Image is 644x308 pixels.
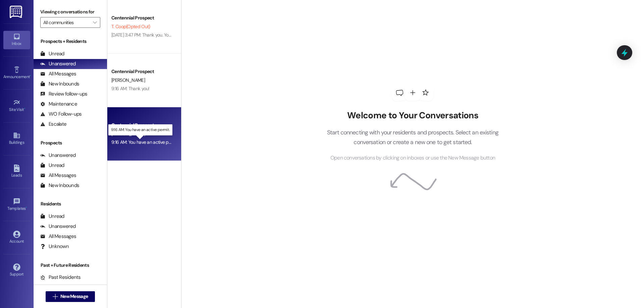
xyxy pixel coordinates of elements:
span: • [24,106,25,111]
a: Templates • [3,196,30,214]
div: 9:16 AM: You have an active permit. [111,139,179,145]
div: Review follow-ups [40,90,87,98]
img: ResiDesk Logo [10,6,23,18]
a: Support [3,261,30,280]
a: Inbox [3,31,30,49]
div: Unanswered [40,223,76,230]
p: Start connecting with your residents and prospects. Select an existing conversation or create a n... [317,128,508,147]
div: Centennial Prospect [111,122,173,129]
div: All Messages [40,70,76,77]
input: All communities [43,17,90,28]
div: Unread [40,213,64,220]
span: [PERSON_NAME] [111,131,145,137]
span: T. Coop (Opted Out) [111,23,150,29]
div: New Inbounds [40,80,79,87]
a: Site Visit • [3,97,30,115]
a: Account [3,229,30,247]
div: Unanswered [40,152,76,159]
div: [DATE] 3:47 PM: Thank you. You will no longer receive texts from this thread. Please reply with '... [111,32,442,38]
span: • [26,205,27,210]
div: Unknown [40,243,69,250]
button: New Message [46,291,95,302]
a: Leads [3,163,30,181]
div: Escalate [40,121,66,128]
a: Buildings [3,130,30,148]
div: Past + Future Residents [34,262,107,269]
div: All Messages [40,233,76,240]
div: Past Residents [40,274,81,281]
label: Viewing conversations for [40,7,100,17]
div: Unanswered [40,60,76,67]
span: Open conversations by clicking on inboxes or use the New Message button [330,154,495,162]
div: Prospects + Residents [34,38,107,45]
i:  [53,294,58,299]
div: Maintenance [40,101,77,108]
span: New Message [60,293,88,300]
div: Unread [40,162,64,169]
div: All Messages [40,172,76,179]
h2: Welcome to Your Conversations [317,110,508,121]
div: 9:16 AM: Thank you! [111,85,150,91]
span: [PERSON_NAME] [111,77,145,83]
div: Residents [34,200,107,207]
div: Centennial Prospect [111,14,173,21]
p: 9:16 AM: You have an active permit. [111,127,170,133]
div: New Inbounds [40,182,79,189]
i:  [93,20,97,25]
div: Centennial Prospect [111,68,173,75]
div: Unread [40,50,64,57]
div: WO Follow-ups [40,111,82,118]
div: Prospects [34,139,107,146]
span: • [30,73,31,78]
